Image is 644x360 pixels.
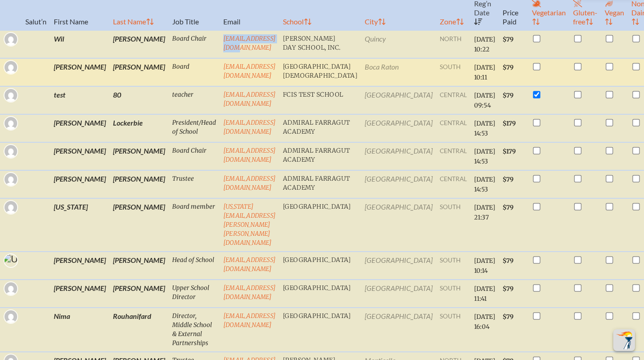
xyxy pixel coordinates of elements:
td: [PERSON_NAME] [109,198,169,252]
img: Gravatar [5,145,17,158]
td: central [436,142,470,170]
img: Gravatar [5,89,17,102]
td: [GEOGRAPHIC_DATA] [279,198,361,252]
button: Scroll Top [613,329,635,351]
td: President/Head of School [169,114,220,142]
a: [EMAIL_ADDRESS][DOMAIN_NAME] [223,284,276,301]
td: 80 [109,86,169,114]
td: Head of School [169,252,220,280]
td: Board Chair [169,30,220,58]
td: Nima [50,308,109,352]
td: [PERSON_NAME] [109,58,169,86]
span: $79 [503,64,513,71]
span: $179 [503,148,516,155]
td: Board Chair [169,142,220,170]
a: [EMAIL_ADDRESS][DOMAIN_NAME] [223,91,276,108]
td: Admiral Farragut Academy [279,114,361,142]
td: [GEOGRAPHIC_DATA] [361,142,436,170]
img: Gravatar [5,201,17,214]
td: Admiral Farragut Academy [279,170,361,198]
td: Lockerbie [109,114,169,142]
td: FCIS Test School [279,86,361,114]
span: $79 [503,313,513,321]
td: Trustee [169,170,220,198]
td: [GEOGRAPHIC_DATA] [361,308,436,352]
span: [DATE] 14:53 [474,176,495,193]
span: $79 [503,285,513,293]
td: Boca Raton [361,58,436,86]
td: Wil [50,30,109,58]
td: Upper School Director [169,280,220,308]
td: [PERSON_NAME] [109,280,169,308]
td: south [436,280,470,308]
td: [GEOGRAPHIC_DATA] [279,280,361,308]
img: Gravatar [5,282,17,295]
td: [GEOGRAPHIC_DATA][DEMOGRAPHIC_DATA] [279,58,361,86]
span: $79 [503,204,513,211]
td: [GEOGRAPHIC_DATA] [361,252,436,280]
td: [GEOGRAPHIC_DATA] [361,170,436,198]
a: [EMAIL_ADDRESS][DOMAIN_NAME] [223,63,276,79]
span: [DATE] 16:04 [474,313,495,331]
span: [DATE] 14:53 [474,120,495,137]
a: [EMAIL_ADDRESS][DOMAIN_NAME] [223,256,276,273]
span: [DATE] 10:22 [474,36,495,53]
td: north [436,30,470,58]
td: south [436,252,470,280]
td: [PERSON_NAME] [50,114,109,142]
img: Gravatar [5,310,17,323]
span: [DATE] 10:14 [474,257,495,275]
td: Director, Middle School & External Partnerships [169,308,220,352]
td: [PERSON_NAME] [50,142,109,170]
a: [EMAIL_ADDRESS][DOMAIN_NAME] [223,119,276,136]
span: [DATE] 09:54 [474,92,495,109]
td: teacher [169,86,220,114]
span: $79 [503,36,513,43]
td: [GEOGRAPHIC_DATA] [361,198,436,252]
span: [DATE] 14:53 [474,148,495,165]
td: [PERSON_NAME] [109,142,169,170]
td: Quincy [361,30,436,58]
td: central [436,114,470,142]
td: Board [169,58,220,86]
td: [PERSON_NAME] [109,252,169,280]
span: [DATE] 10:11 [474,64,495,81]
td: Admiral Farragut Academy [279,142,361,170]
td: [PERSON_NAME] [50,170,109,198]
td: [PERSON_NAME] [50,58,109,86]
td: [US_STATE] [50,198,109,252]
td: south [436,308,470,352]
span: $79 [503,176,513,183]
img: User Avatar [1,252,28,276]
span: [DATE] 11:41 [474,285,495,303]
a: [EMAIL_ADDRESS][DOMAIN_NAME] [223,147,276,164]
td: [GEOGRAPHIC_DATA] [279,308,361,352]
td: [GEOGRAPHIC_DATA] [361,86,436,114]
img: Gravatar [5,173,17,186]
td: central [436,86,470,114]
td: central [436,170,470,198]
a: [EMAIL_ADDRESS][DOMAIN_NAME] [223,312,276,329]
a: [EMAIL_ADDRESS][DOMAIN_NAME] [223,35,276,51]
td: [PERSON_NAME] [109,170,169,198]
td: [GEOGRAPHIC_DATA] [279,252,361,280]
span: $179 [503,120,516,127]
td: [PERSON_NAME] [50,252,109,280]
td: [GEOGRAPHIC_DATA] [361,280,436,308]
span: $79 [503,257,513,265]
a: [US_STATE][EMAIL_ADDRESS][PERSON_NAME][PERSON_NAME][DOMAIN_NAME] [223,203,276,247]
img: To the top [615,331,633,349]
td: [GEOGRAPHIC_DATA] [361,114,436,142]
td: test [50,86,109,114]
img: Gravatar [5,117,17,130]
span: [DATE] 21:37 [474,204,495,221]
a: [EMAIL_ADDRESS][DOMAIN_NAME] [223,175,276,192]
td: Rouhanifard [109,308,169,352]
img: Gravatar [5,33,17,46]
img: Gravatar [5,61,17,74]
td: south [436,198,470,252]
span: $79 [503,92,513,99]
td: Board member [169,198,220,252]
td: [PERSON_NAME] [109,30,169,58]
td: south [436,58,470,86]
